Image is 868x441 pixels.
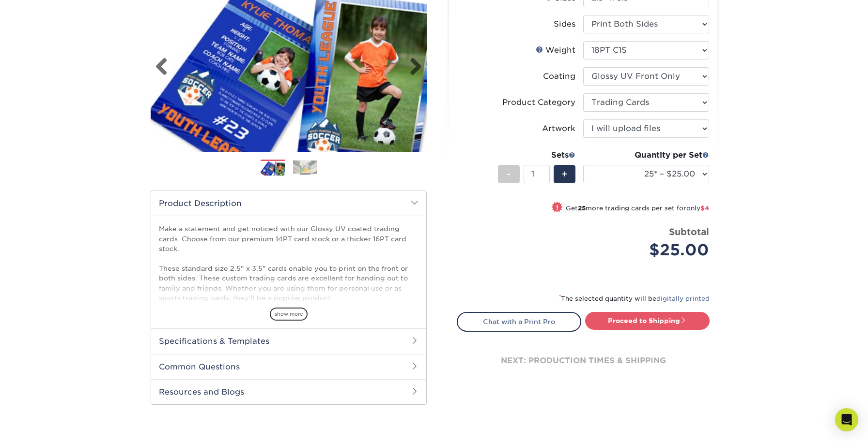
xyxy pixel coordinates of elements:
div: Product Category [502,97,575,108]
div: Sides [554,18,575,30]
h2: Common Questions [151,354,426,379]
div: $25.00 [590,238,709,262]
span: ! [556,203,558,213]
small: The selected quantity will be [559,295,710,302]
span: only [686,205,709,212]
a: Proceed to Shipping [585,312,710,329]
div: Quantity per Set [583,149,709,161]
strong: 25 [578,205,586,212]
span: + [561,167,568,181]
div: Coating [543,71,575,82]
p: Make a statement and get noticed with our Glossy UV coated trading cards. Choose from our premium... [159,224,418,342]
small: Get more trading cards per set for [566,205,709,214]
h2: Specifications & Templates [151,328,426,353]
a: digitally printed [656,295,710,302]
span: $4 [700,205,709,212]
div: Artwork [542,123,575,134]
strong: Subtotal [669,226,709,237]
div: Sets [498,149,575,161]
a: Chat with a Print Pro [457,312,581,331]
span: - [507,167,511,181]
h2: Resources and Blogs [151,379,426,404]
div: next: production times & shipping [457,332,710,390]
span: show more [270,308,308,321]
div: Open Intercom Messenger [835,408,858,431]
h2: Product Description [151,191,426,216]
img: Trading Cards 02 [293,160,317,175]
img: Trading Cards 01 [261,160,285,177]
div: Weight [536,44,575,56]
